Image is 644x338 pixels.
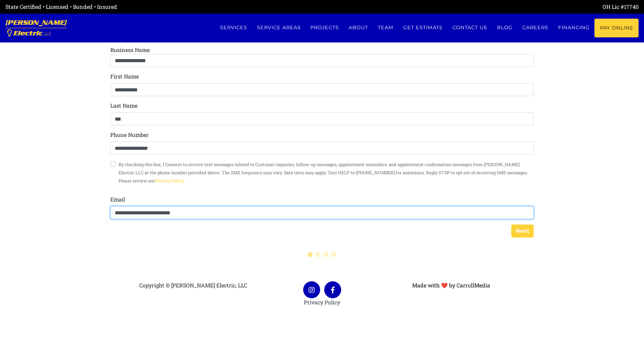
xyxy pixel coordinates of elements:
a: Services [215,19,252,37]
div: OH Lic #17740 [322,3,639,11]
span: Copyright © [PERSON_NAME] Electric, LLC [139,282,247,289]
a: Made with ❤ by CarrollMedia [412,282,490,289]
a: Service Areas [252,19,306,37]
a: Team [373,19,399,37]
a: Financing [553,19,594,37]
a: About [344,19,373,37]
div: State Certified • Licensed • Bonded • Insured [5,3,322,11]
label: Business Name [110,46,150,53]
a: Careers [518,19,553,37]
a: Privacy Policy [304,299,340,306]
a: Contact us [448,19,492,37]
a: Privacy Policy [155,178,184,183]
label: First Name [110,72,139,81]
label: Phone Number [110,131,149,139]
a: Blog [492,19,518,37]
small: By checking this box, I Consent to receive text messages related to Customer inquiries, follow-up... [118,162,528,183]
a: Get estimate [398,19,448,37]
a: Pay Online [594,19,639,37]
button: Next [511,225,534,237]
label: Email [110,195,125,203]
a: [PERSON_NAME] Electric, LLC [5,14,67,42]
span: , LLC [43,32,51,36]
a: Projects [306,19,344,37]
label: Last Name [110,102,137,110]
